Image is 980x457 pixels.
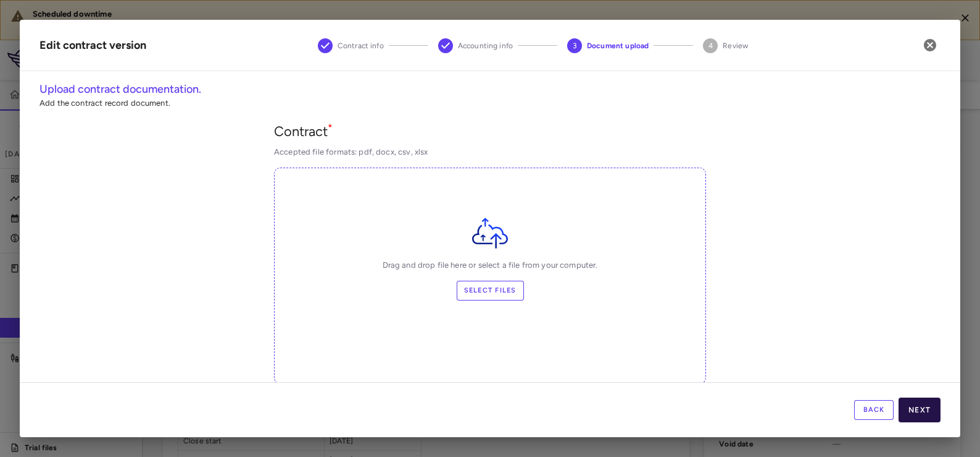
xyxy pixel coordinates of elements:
button: Next [899,398,941,422]
img: File Icon [472,218,508,249]
button: Contract info [308,23,394,68]
button: Accounting info [428,23,523,68]
p: Add the contract record document. [39,98,941,109]
h6: Upload contract documentation. [39,81,941,98]
p: Accepted file formats: pdf, docx, csv, xlsx [274,147,706,158]
div: Edit contract version [39,37,146,54]
span: Document upload [587,40,649,51]
text: 3 [573,41,577,50]
span: Accounting info [458,40,513,51]
span: Contract info [338,40,384,51]
button: Document upload [557,23,658,68]
button: Back [854,400,894,420]
label: Select files [457,281,524,301]
h5: Contract [274,121,706,142]
p: Drag and drop file here or select a file from your computer. [275,260,705,271]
